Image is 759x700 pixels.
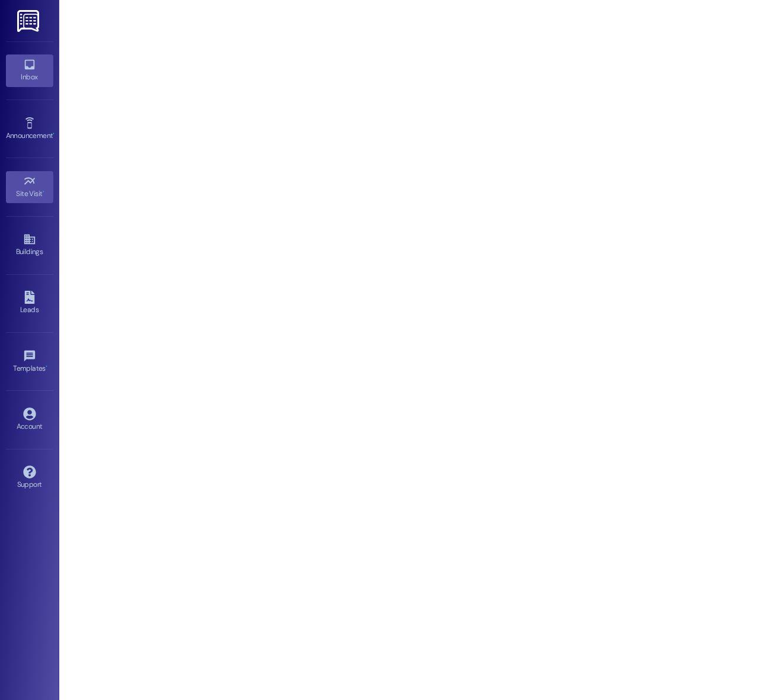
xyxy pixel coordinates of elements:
span: • [43,188,44,196]
a: Site Visit • [6,171,53,203]
a: Support [6,462,53,494]
a: Templates • [6,346,53,378]
a: Leads [6,287,53,319]
a: Account [6,404,53,436]
img: ResiDesk Logo [17,10,41,32]
a: Buildings [6,229,53,261]
span: • [46,362,47,371]
a: Inbox [6,54,53,86]
span: • [53,130,55,138]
